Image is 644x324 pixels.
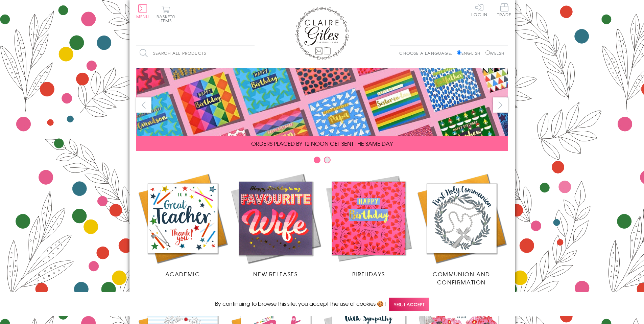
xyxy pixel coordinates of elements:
[324,157,331,163] button: Carousel Page 2
[457,50,484,56] label: English
[485,50,505,56] label: Welsh
[322,172,415,278] a: Birthdays
[136,172,229,278] a: Academic
[471,3,487,17] a: Log In
[399,50,456,56] p: Choose a language:
[253,270,297,278] span: New Releases
[433,270,490,286] span: Communion and Confirmation
[136,97,151,113] button: prev
[389,298,429,311] span: Yes, I accept
[136,46,255,61] input: Search all products
[251,139,393,147] span: ORDERS PLACED BY 12 NOON GET SENT THE SAME DAY
[352,270,385,278] span: Birthdays
[295,7,349,60] img: Claire Giles Greetings Cards
[497,3,511,17] span: Trade
[485,50,490,55] input: Welsh
[136,4,149,19] button: Menu
[229,172,322,278] a: New Releases
[160,14,175,24] span: 0 items
[157,5,175,23] button: Basket0 items
[493,97,508,113] button: next
[457,50,461,55] input: English
[314,157,320,163] button: Carousel Page 1 (Current Slide)
[497,3,511,18] a: Trade
[248,46,255,61] input: Search
[165,270,200,278] span: Academic
[136,14,149,20] span: Menu
[415,172,508,286] a: Communion and Confirmation
[136,156,508,167] div: Carousel Pagination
